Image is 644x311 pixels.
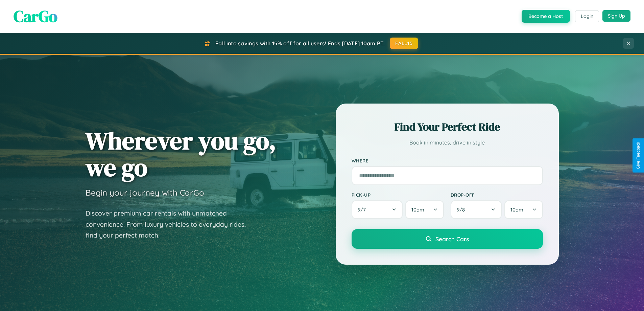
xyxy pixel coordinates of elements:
button: Search Cars [352,229,543,249]
h1: Wherever you go, we go [86,127,276,181]
label: Where [352,158,543,163]
span: 9 / 8 [457,206,468,213]
label: Pick-up [352,192,444,198]
h2: Find Your Perfect Ride [352,119,543,134]
span: 10am [510,206,523,213]
button: FALL15 [390,38,418,49]
span: Fall into savings with 15% off for all users! Ends [DATE] 10am PT. [215,40,385,47]
button: Sign Up [602,10,630,22]
span: CarGo [14,5,57,27]
button: 10am [504,200,543,219]
span: Search Cars [435,235,469,243]
span: 9 / 7 [358,206,369,213]
button: Login [575,10,599,22]
button: 9/8 [451,200,502,219]
button: Become a Host [522,10,570,23]
label: Drop-off [451,192,543,198]
span: 10am [411,206,424,213]
div: Give Feedback [636,142,641,169]
button: 9/7 [352,200,403,219]
p: Book in minutes, drive in style [352,138,543,148]
button: 10am [405,200,444,219]
h3: Begin your journey with CarGo [86,187,204,198]
p: Discover premium car rentals with unmatched convenience. From luxury vehicles to everyday rides, ... [86,208,255,241]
